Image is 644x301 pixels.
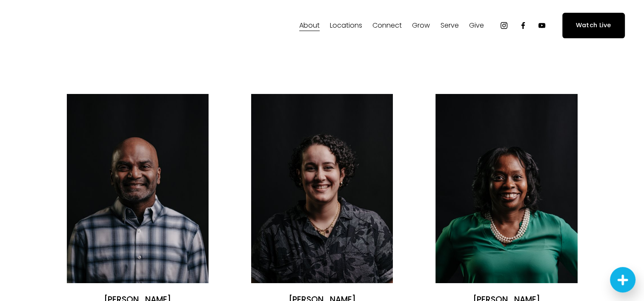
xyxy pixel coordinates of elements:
a: Facebook [519,21,527,30]
a: folder dropdown [299,19,320,32]
a: folder dropdown [469,19,484,32]
img: Angélica Smith [251,94,393,283]
span: Connect [372,20,402,32]
a: folder dropdown [440,19,458,32]
a: folder dropdown [330,19,362,32]
a: Watch Live [562,13,625,38]
span: Locations [330,20,362,32]
span: Serve [440,20,458,32]
a: folder dropdown [412,19,430,32]
img: Fellowship Memphis [19,17,138,34]
a: folder dropdown [372,19,402,32]
a: YouTube [538,21,546,30]
span: Grow [412,20,430,32]
a: Instagram [500,21,508,30]
span: About [299,20,320,32]
span: Give [469,20,484,32]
